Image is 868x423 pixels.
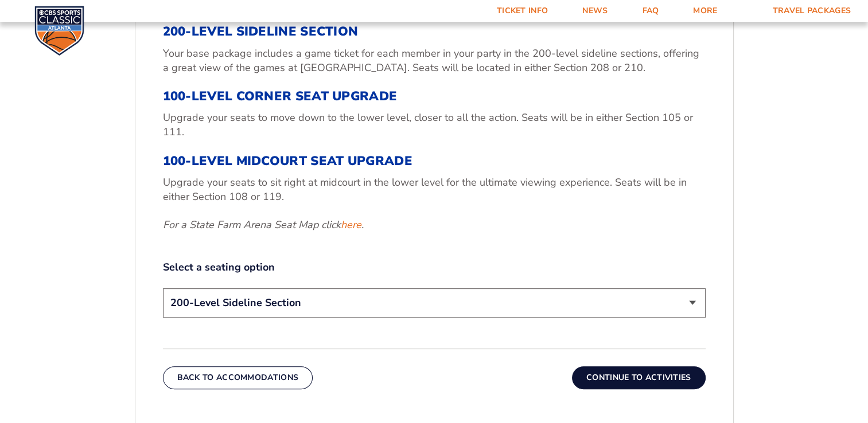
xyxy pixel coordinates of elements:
h3: 100-Level Corner Seat Upgrade [163,89,706,104]
h3: 100-Level Midcourt Seat Upgrade [163,154,706,169]
img: CBS Sports Classic [34,6,84,56]
p: Upgrade your seats to sit right at midcourt in the lower level for the ultimate viewing experienc... [163,175,706,204]
p: Your base package includes a game ticket for each member in your party in the 200-level sideline ... [163,46,706,75]
em: For a State Farm Arena Seat Map click . [163,218,364,232]
label: Select a seating option [163,260,706,275]
a: here [341,218,361,232]
button: Back To Accommodations [163,366,313,389]
button: Continue To Activities [572,366,706,389]
p: Upgrade your seats to move down to the lower level, closer to all the action. Seats will be in ei... [163,111,706,139]
h3: 200-Level Sideline Section [163,24,706,39]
